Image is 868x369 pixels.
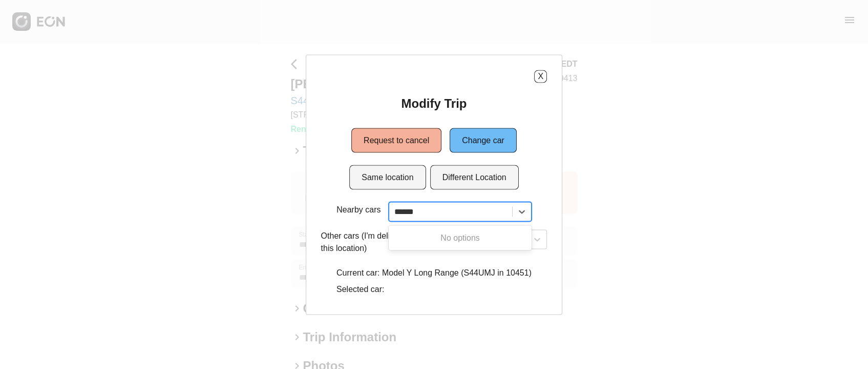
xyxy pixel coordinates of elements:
h2: Modify Trip [401,95,467,111]
button: X [534,70,547,83]
button: Different Location [430,165,519,189]
p: Other cars (I'm delivering to this location) [321,229,429,254]
p: Nearby cars [336,203,380,216]
div: No options [389,227,531,248]
button: Same location [349,165,426,189]
p: Selected car: [336,283,532,295]
p: Current car: Model Y Long Range (S44UMJ in 10451) [336,266,532,279]
button: Request to cancel [351,128,441,152]
button: Change car [450,128,517,152]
